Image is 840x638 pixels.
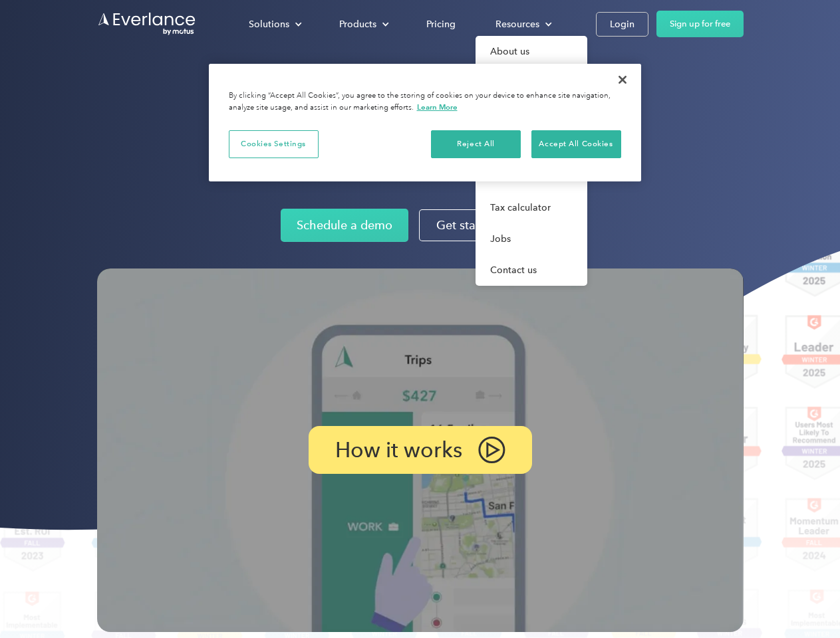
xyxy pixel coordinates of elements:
a: Get started for free [419,209,559,241]
div: By clicking “Accept All Cookies”, you agree to the storing of cookies on your device to enhance s... [229,90,621,114]
button: Accept All Cookies [531,130,621,158]
button: Cookies Settings [229,130,319,158]
div: Solutions [235,13,313,36]
p: How it works [335,442,462,458]
div: Resources [495,16,539,33]
div: Pricing [426,16,456,33]
button: Close [608,65,637,94]
a: Go to homepage [97,11,197,37]
input: Submit [98,79,165,107]
div: Products [326,13,400,36]
div: Cookie banner [209,64,641,181]
div: Products [339,16,376,33]
a: Jobs [476,223,587,255]
div: Solutions [249,16,289,33]
a: About us [476,36,587,67]
a: Contact us [476,255,587,286]
a: Tax calculator [476,192,587,223]
a: Pricing [413,13,469,36]
div: Login [610,16,634,33]
a: More information about your privacy, opens in a new tab [417,102,458,112]
div: Resources [482,13,563,36]
a: Sign up for free [656,11,744,37]
a: Login [596,12,648,37]
div: Privacy [209,64,641,181]
a: Schedule a demo [281,209,408,242]
button: Reject All [431,130,521,158]
nav: Resources [476,36,587,286]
